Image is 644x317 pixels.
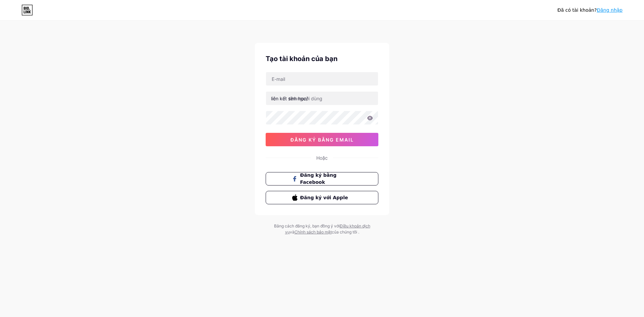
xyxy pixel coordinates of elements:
a: Chính sách bảo mật [294,229,332,234]
a: Điều khoản dịch vụ [285,223,370,234]
input: tên người dùng [266,92,378,105]
button: đăng ký bằng email [266,133,378,146]
font: Đã có tài khoản? [557,7,597,13]
button: Đăng ký bằng Facebook [266,172,378,186]
font: Bằng cách đăng ký, bạn đồng ý với [274,223,340,228]
button: Đăng ký với Apple [266,191,378,204]
a: Đăng nhập [597,7,623,13]
font: Tạo tài khoản của bạn [266,55,337,63]
font: Đăng ký với Apple [300,195,348,200]
input: E-mail [266,72,378,86]
font: liên kết sinh học/ [271,96,308,101]
font: Đăng ký bằng Facebook [300,172,337,185]
font: Hoặc [316,155,328,161]
font: và [290,229,294,234]
font: của chúng tôi . [332,229,359,234]
font: đăng ký bằng email [290,137,354,143]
